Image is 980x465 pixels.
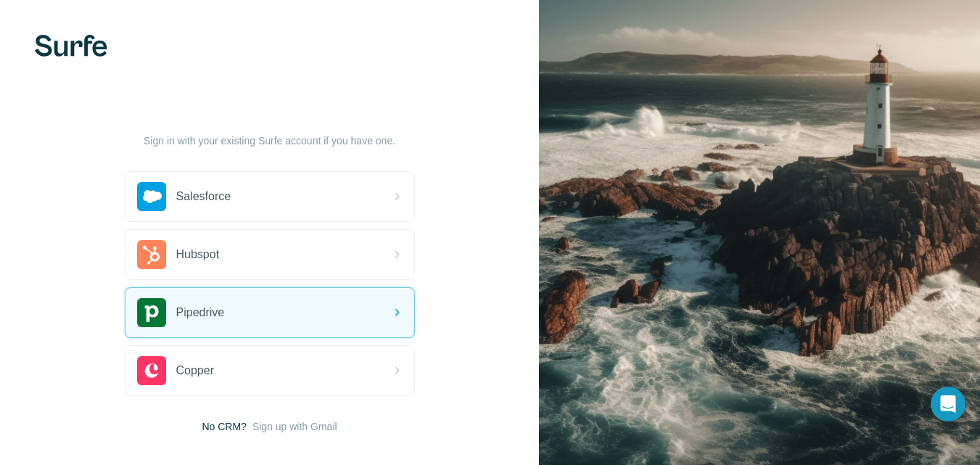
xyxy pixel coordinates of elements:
[35,35,107,57] img: Surfe's logo
[137,356,166,385] img: copper's logo
[252,419,337,434] button: Sign up with Gmail
[176,246,220,263] span: Hubspot
[125,104,415,128] h1: Let’s get started!
[137,298,166,327] img: pipedrive's logo
[176,362,214,379] span: Copper
[137,240,166,269] img: hubspot's logo
[931,387,965,421] div: Open Intercom Messenger
[137,182,166,211] img: salesforce's logo
[176,188,231,205] span: Salesforce
[176,304,225,321] span: Pipedrive
[144,133,395,148] p: Sign in with your existing Surfe account if you have one.
[202,419,246,434] span: No CRM?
